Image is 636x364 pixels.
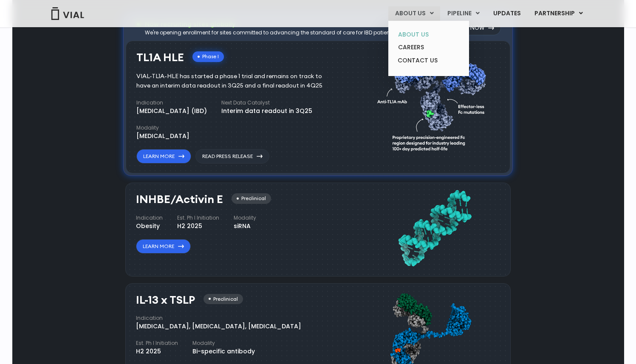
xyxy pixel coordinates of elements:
a: ABOUT US [391,28,466,41]
div: Interim data readout in 3Q25 [221,107,312,116]
a: CAREERS [391,41,466,54]
h4: Modality [136,124,189,132]
div: We're opening enrollment for sites committed to advancing the standard of care for IBD patients. [145,29,396,37]
div: H2 2025 [136,347,178,356]
div: [MEDICAL_DATA] [136,132,189,141]
a: Apply Now [446,21,501,35]
div: Preclinical [204,294,243,305]
div: siRNA [234,222,256,231]
img: Vial Logo [51,7,85,20]
h3: TL1A HLE [136,51,184,64]
h4: Modality [234,214,256,222]
div: H2 2025 [177,222,219,231]
div: VIAL-TL1A-HLE has started a phase 1 trial and remains on track to have an interim data readout in... [136,72,335,90]
h4: Est. Ph I Initiation [136,339,178,347]
h4: Indication [136,314,301,322]
a: PARTNERSHIPMenu Toggle [528,6,590,21]
h4: Next Data Catalyst [221,99,312,107]
div: Preclinical [232,193,271,204]
div: Phase I [192,51,224,62]
a: UPDATES [486,6,527,21]
a: ABOUT USMenu Toggle [388,6,440,21]
a: Learn More [136,239,191,254]
img: TL1A antibody diagram. [377,47,491,164]
h4: Indication [136,214,163,222]
h3: IL-13 x TSLP [136,294,195,306]
a: Learn More [136,149,191,164]
div: [MEDICAL_DATA], [MEDICAL_DATA], [MEDICAL_DATA] [136,322,301,331]
div: Bi-specific antibody [192,347,255,356]
a: PIPELINEMenu Toggle [441,6,486,21]
h4: Modality [192,339,255,347]
h4: Est. Ph I Initiation [177,214,219,222]
a: Read Press Release [195,149,269,164]
div: Obesity [136,222,163,231]
a: CONTACT US [391,54,466,68]
h3: INHBE/Activin E [136,193,223,206]
div: [MEDICAL_DATA] (IBD) [136,107,207,116]
h4: Indication [136,99,207,107]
